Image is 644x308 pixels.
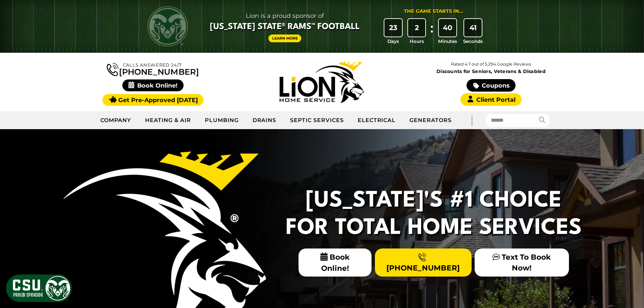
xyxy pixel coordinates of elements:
[283,112,351,129] a: Septic Services
[94,112,139,129] a: Company
[351,112,403,129] a: Electrical
[428,19,435,45] div: :
[458,111,485,129] div: |
[375,248,472,276] a: [PHONE_NUMBER]
[210,21,360,33] span: [US_STATE] State® Rams™ Football
[384,19,402,37] div: 23
[138,112,198,129] a: Heating & Air
[475,248,569,276] a: Text To Book Now!
[463,38,483,45] span: Seconds
[404,8,463,15] div: The Game Starts in...
[280,62,364,103] img: Lion Home Service
[147,6,188,47] img: CSU Rams logo
[387,38,399,45] span: Days
[246,112,284,129] a: Drains
[467,79,515,92] a: Coupons
[460,93,521,106] a: Client Portal
[282,187,586,242] h2: [US_STATE]'s #1 Choice For Total Home Services
[410,38,424,45] span: Hours
[122,79,184,91] span: Book Online!
[299,248,372,277] span: Book Online!
[198,112,246,129] a: Plumbing
[5,274,73,303] img: CSU Sponsor Badge
[268,34,302,42] a: Learn More
[406,61,575,68] p: Rated 4.7 out of 5,294 Google Reviews
[464,19,482,37] div: 41
[439,19,456,37] div: 40
[438,38,457,45] span: Minutes
[210,10,360,21] span: Lion is a proud sponsor of
[107,62,199,76] a: [PHONE_NUMBER]
[102,94,204,106] a: Get Pre-Approved [DATE]
[408,69,574,74] span: Discounts for Seniors, Veterans & Disabled
[408,19,426,37] div: 2
[403,112,458,129] a: Generators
